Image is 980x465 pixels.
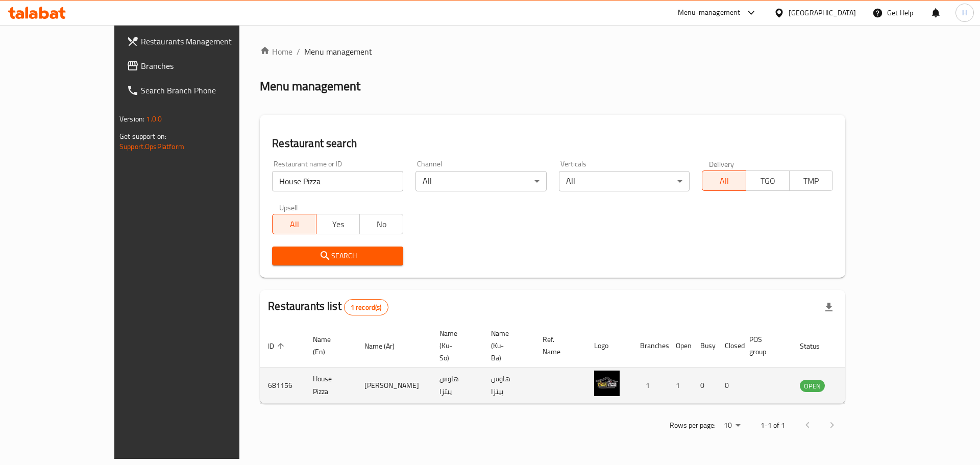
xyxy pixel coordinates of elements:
[119,140,184,153] a: Support.OpsPlatform
[632,368,668,404] td: 1
[559,171,690,191] div: All
[364,340,408,352] span: Name (Ar)
[717,324,741,368] th: Closed
[794,174,829,188] span: TMP
[668,324,692,368] th: Open
[141,35,270,47] span: Restaurants Management
[709,160,734,167] label: Delivery
[305,368,356,404] td: House Pizza
[260,45,845,58] nav: breadcrumb
[670,419,716,432] p: Rows per page:
[344,299,388,315] div: Total records count
[717,368,741,404] td: 0
[272,171,403,191] input: Search for restaurant name or ID..
[702,170,746,191] button: All
[272,214,316,234] button: All
[817,295,841,320] div: Export file
[272,247,403,265] button: Search
[279,204,298,211] label: Upsell
[692,324,717,368] th: Busy
[304,45,372,58] span: Menu management
[280,250,395,262] span: Search
[586,324,632,368] th: Logo
[146,112,162,126] span: 1.0.0
[364,217,399,232] span: No
[543,333,574,358] span: Ref. Name
[277,217,312,232] span: All
[789,170,833,191] button: TMP
[119,130,166,143] span: Get support on:
[439,327,471,364] span: Name (Ku-So)
[260,78,360,94] h2: Menu management
[761,419,785,432] p: 1-1 of 1
[706,174,742,188] span: All
[345,303,388,312] span: 1 record(s)
[678,7,741,19] div: Menu-management
[746,170,790,191] button: TGO
[800,340,833,352] span: Status
[141,60,270,72] span: Branches
[268,340,287,352] span: ID
[668,368,692,404] td: 1
[632,324,668,368] th: Branches
[750,174,786,188] span: TGO
[356,368,431,404] td: [PERSON_NAME]
[321,217,356,232] span: Yes
[491,327,522,364] span: Name (Ku-Ba)
[692,368,717,404] td: 0
[415,171,547,191] div: All
[119,112,144,126] span: Version:
[749,333,779,358] span: POS group
[594,371,620,396] img: House Pizza
[260,368,305,404] td: 681156
[431,368,483,404] td: هاوس پیتزا
[962,7,967,18] span: H
[260,324,880,404] table: enhanced table
[800,380,825,392] div: OPEN
[297,45,300,58] li: /
[789,7,856,18] div: [GEOGRAPHIC_DATA]
[800,380,825,392] span: OPEN
[483,368,534,404] td: هاوس پیتزا
[359,214,403,234] button: No
[118,78,278,103] a: Search Branch Phone
[118,54,278,78] a: Branches
[272,136,833,151] h2: Restaurant search
[141,84,270,96] span: Search Branch Phone
[268,299,388,315] h2: Restaurants list
[316,214,360,234] button: Yes
[118,29,278,54] a: Restaurants Management
[313,333,344,358] span: Name (En)
[720,418,744,433] div: Rows per page:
